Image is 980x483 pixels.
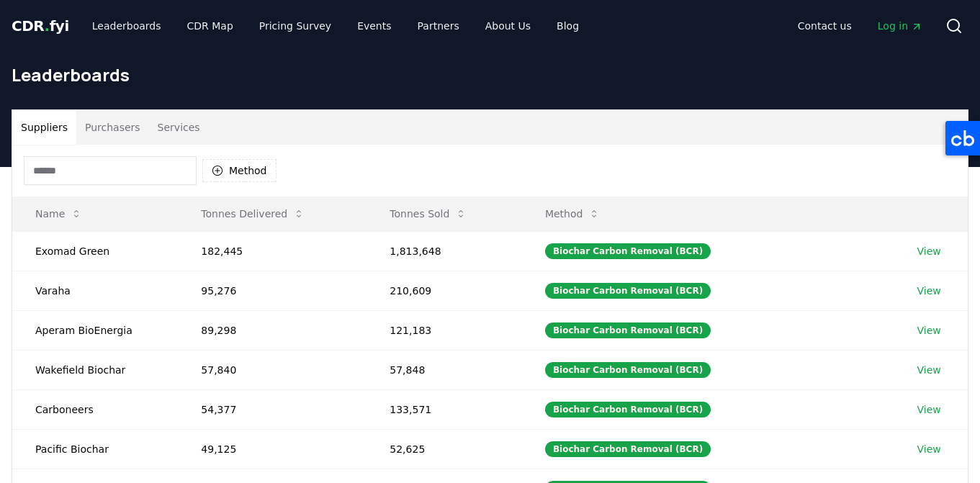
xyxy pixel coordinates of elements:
[202,159,277,182] button: Method
[176,13,245,39] a: CDR Map
[367,231,522,271] td: 1,813,648
[786,13,863,39] a: Contact us
[12,310,178,350] td: Aperam BioEnergia
[12,350,178,389] td: Wakefield Biochar
[12,271,178,310] td: Varaha
[534,199,612,228] button: Method
[178,389,367,429] td: 54,377
[81,13,173,39] a: Leaderboards
[367,350,522,389] td: 57,848
[917,244,941,258] a: View
[12,63,968,86] h1: Leaderboards
[545,362,711,378] div: Biochar Carbon Removal (BCR)
[24,199,94,228] button: Name
[12,429,178,469] td: Pacific Biochar
[12,17,69,35] span: CDR fyi
[917,284,941,298] a: View
[367,310,522,350] td: 121,183
[12,389,178,429] td: Carboneers
[367,271,522,310] td: 210,609
[474,13,542,39] a: About Us
[248,13,343,39] a: Pricing Survey
[917,442,941,456] a: View
[367,389,522,429] td: 133,571
[545,441,711,457] div: Biochar Carbon Removal (BCR)
[12,231,178,271] td: Exomad Green
[189,199,316,228] button: Tonnes Delivered
[917,402,941,417] a: View
[866,13,934,39] a: Log in
[786,13,934,39] nav: Main
[917,363,941,377] a: View
[12,16,69,36] a: CDR.fyi
[178,310,367,350] td: 89,298
[81,13,590,39] nav: Main
[545,13,590,39] a: Blog
[878,19,922,33] span: Log in
[346,13,403,39] a: Events
[45,17,50,35] span: .
[178,350,367,389] td: 57,840
[12,110,76,145] button: Suppliers
[545,402,711,417] div: Biochar Carbon Removal (BCR)
[378,199,478,228] button: Tonnes Sold
[545,283,711,299] div: Biochar Carbon Removal (BCR)
[406,13,471,39] a: Partners
[545,322,711,338] div: Biochar Carbon Removal (BCR)
[178,271,367,310] td: 95,276
[367,429,522,469] td: 52,625
[178,429,367,469] td: 49,125
[149,110,209,145] button: Services
[76,110,149,145] button: Purchasers
[917,323,941,338] a: View
[545,243,711,259] div: Biochar Carbon Removal (BCR)
[178,231,367,271] td: 182,445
